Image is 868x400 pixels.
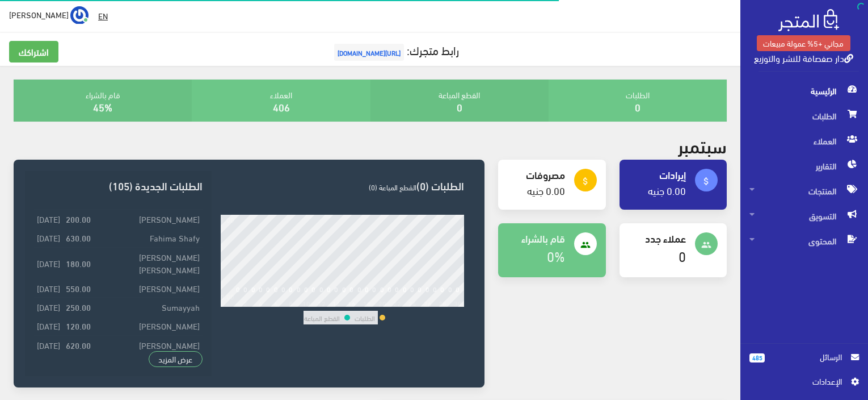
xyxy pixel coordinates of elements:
[34,247,63,278] td: [DATE]
[547,243,565,268] a: 0%
[94,335,203,354] td: [PERSON_NAME]
[369,180,416,194] span: القطع المباعة (0)
[259,299,263,307] div: 4
[149,351,203,367] a: عرض المزيد
[34,278,63,297] td: [DATE]
[66,231,91,244] strong: 630.00
[648,181,686,199] a: 0.00 جنيه
[34,316,63,335] td: [DATE]
[221,180,464,191] h3: الطلبات (0)
[701,240,711,250] i: people
[424,299,432,307] div: 26
[757,35,850,51] a: مجاني +5% عمولة مبيعات
[580,176,591,186] i: attach_money
[549,80,727,122] div: الطلبات
[274,299,278,307] div: 6
[740,103,868,128] a: الطلبات
[34,298,63,316] td: [DATE]
[94,210,203,228] td: [PERSON_NAME]
[439,299,446,307] div: 28
[14,80,192,122] div: قام بالشراء
[454,299,462,307] div: 30
[98,9,108,23] u: EN
[94,247,203,278] td: [PERSON_NAME] [PERSON_NAME]
[331,39,459,60] a: رابط متجرك:[URL][DOMAIN_NAME]
[9,7,69,22] span: [PERSON_NAME]
[370,80,549,122] div: القطع المباعة
[774,351,842,363] span: الرسائل
[34,335,63,354] td: [DATE]
[778,9,839,31] img: .
[273,97,290,116] a: 406
[507,232,564,244] h4: قام بالشراء
[749,351,859,375] a: 485 الرسائل
[348,299,356,307] div: 16
[94,278,203,297] td: [PERSON_NAME]
[70,6,89,24] img: ...
[94,6,112,26] a: EN
[749,375,859,393] a: اﻹعدادات
[34,210,63,228] td: [DATE]
[378,299,386,307] div: 20
[740,228,868,253] a: المحتوى
[94,298,203,316] td: Sumayyah
[749,78,859,103] span: الرئيسية
[34,228,63,247] td: [DATE]
[749,128,859,153] span: العملاء
[749,153,859,178] span: التقارير
[34,180,203,191] h3: الطلبات الجديدة (105)
[629,169,686,180] h4: إيرادات
[740,178,868,203] a: المنتجات
[679,243,686,268] a: 0
[9,41,58,63] a: اشتراكك
[749,103,859,128] span: الطلبات
[457,97,462,116] a: 0
[759,375,841,388] span: اﻹعدادات
[740,128,868,153] a: العملاء
[701,176,711,186] i: attach_money
[740,78,868,103] a: الرئيسية
[66,319,91,332] strong: 120.00
[635,97,641,116] a: 0
[93,97,112,116] a: 45%
[302,299,310,307] div: 10
[304,311,340,324] td: القطع المباعة
[740,153,868,178] a: التقارير
[629,232,686,244] h4: عملاء جدد
[580,240,591,250] i: people
[334,44,404,61] span: [URL][DOMAIN_NAME]
[66,257,91,269] strong: 180.00
[289,299,293,307] div: 8
[66,339,91,351] strong: 620.00
[527,181,565,199] a: 0.00 جنيه
[94,316,203,335] td: [PERSON_NAME]
[678,135,727,155] h2: سبتمبر
[749,228,859,253] span: المحتوى
[66,282,91,294] strong: 550.00
[243,299,247,307] div: 2
[354,311,376,324] td: الطلبات
[363,299,371,307] div: 18
[192,80,370,122] div: العملاء
[94,228,203,247] td: Fahima Shafy
[332,299,340,307] div: 14
[66,213,91,225] strong: 200.00
[749,178,859,203] span: المنتجات
[749,353,765,363] span: 485
[393,299,401,307] div: 22
[749,203,859,228] span: التسويق
[408,299,416,307] div: 24
[318,299,326,307] div: 12
[507,169,564,180] h4: مصروفات
[754,49,853,66] a: دار صفصافة للنشر والتوزيع
[66,301,91,313] strong: 250.00
[9,6,89,24] a: ... [PERSON_NAME]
